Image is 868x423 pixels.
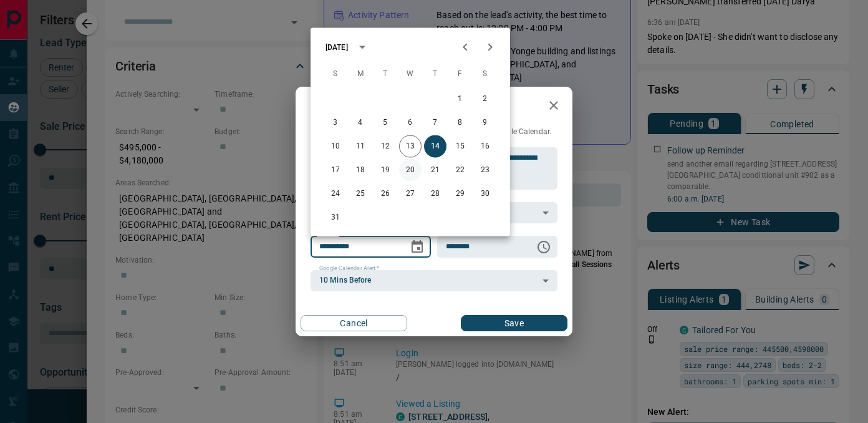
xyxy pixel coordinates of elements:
button: 27 [399,183,422,205]
button: 22 [449,159,471,182]
h2: Edit Task [296,87,377,127]
button: Choose date, selected date is Aug 14, 2025 [405,235,430,260]
button: 23 [474,159,496,182]
button: 4 [349,112,372,134]
button: 19 [374,159,397,182]
button: 21 [424,159,446,182]
span: Wednesday [399,62,422,87]
span: Friday [449,62,471,87]
span: Sunday [324,62,347,87]
button: 6 [399,112,422,134]
button: Save [461,315,567,331]
label: Google Calendar Alert [319,265,379,273]
span: Tuesday [374,62,397,87]
span: Monday [349,62,372,87]
div: 10 Mins Before [311,270,557,291]
div: [DATE] [325,42,348,53]
button: 29 [449,183,471,205]
button: 17 [324,159,347,182]
button: 1 [449,88,471,110]
button: 28 [424,183,446,205]
button: 25 [349,183,372,205]
button: Previous month [453,35,478,60]
button: 24 [324,183,347,205]
button: 3 [324,112,347,134]
button: 8 [449,112,471,134]
button: 10 [324,135,347,158]
button: 14 [424,135,446,158]
button: 31 [324,207,347,229]
button: 7 [424,112,446,134]
button: 13 [399,135,422,158]
button: 5 [374,112,397,134]
button: calendar view is open, switch to year view [352,37,373,58]
span: Saturday [474,62,496,87]
button: 18 [349,159,372,182]
button: 26 [374,183,397,205]
span: Thursday [424,62,446,87]
button: 16 [474,135,496,158]
button: 2 [474,88,496,110]
button: 11 [349,135,372,158]
button: 9 [474,112,496,134]
button: Next month [478,35,503,60]
button: 20 [399,159,422,182]
button: Cancel [301,315,407,331]
button: 12 [374,135,397,158]
button: 15 [449,135,471,158]
button: Choose time, selected time is 6:00 AM [531,235,556,260]
button: 30 [474,183,496,205]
